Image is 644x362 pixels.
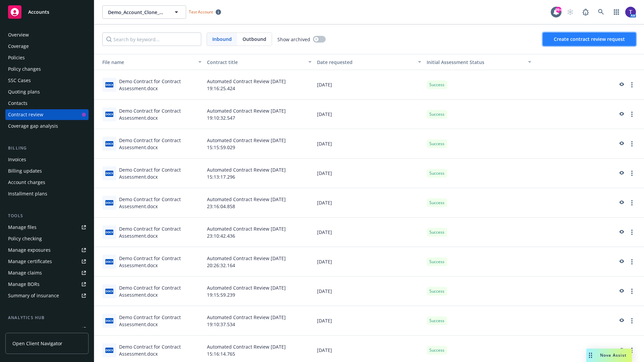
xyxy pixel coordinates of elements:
div: Tools [5,213,89,219]
div: Coverage gap analysis [8,121,58,131]
a: more [628,228,636,236]
div: Demo Contract for Contract Assessment.docx [119,137,202,151]
div: Manage claims [8,267,42,278]
a: Manage certificates [5,256,89,267]
div: Automated Contract Review [DATE] 23:10:42.436 [204,218,314,247]
div: Summary of insurance [8,290,59,301]
div: [DATE] [314,100,424,129]
a: more [628,140,636,148]
a: Loss summary generator [5,324,89,335]
div: Contract title [207,59,304,66]
span: Success [429,318,444,324]
div: Automated Contract Review [DATE] 19:15:59.239 [204,277,314,306]
span: docx [105,112,113,117]
span: Demo_Account_Clone_QA_CR_Tests_Demo [108,9,166,16]
div: Automated Contract Review [DATE] 23:16:04.858 [204,188,314,218]
div: Automated Contract Review [DATE] 20:26:32.164 [204,247,314,277]
span: Initial Assessment Status [427,59,484,65]
div: Automated Contract Review [DATE] 15:13:17.296 [204,159,314,188]
div: 99+ [555,7,561,13]
div: Date requested [317,59,414,66]
div: [DATE] [314,247,424,277]
a: more [628,199,636,207]
div: [DATE] [314,188,424,218]
span: docx [105,348,113,353]
div: Account charges [8,177,45,188]
a: preview [617,140,625,148]
span: Show archived [277,36,310,43]
span: Success [429,288,444,294]
div: SSC Cases [8,75,31,86]
div: Demo Contract for Contract Assessment.docx [119,107,202,121]
div: Analytics hub [5,314,89,321]
a: Installment plans [5,188,89,199]
span: Accounts [28,9,49,15]
span: Outbound [237,33,272,46]
button: Demo_Account_Clone_QA_CR_Tests_Demo [102,5,186,19]
a: preview [617,199,625,207]
a: Start snowing [563,5,577,19]
div: Invoices [8,154,26,165]
a: more [628,169,636,177]
a: Invoices [5,154,89,165]
span: Success [429,259,444,265]
a: Billing updates [5,166,89,176]
span: Success [429,229,444,235]
div: [DATE] [314,277,424,306]
button: Contract title [204,54,314,70]
a: SSC Cases [5,75,89,86]
div: Manage exposures [8,245,51,255]
input: Search by keyword... [102,33,201,46]
a: Manage exposures [5,245,89,255]
a: more [628,346,636,354]
a: Account charges [5,177,89,188]
a: Switch app [610,5,623,19]
div: Demo Contract for Contract Assessment.docx [119,78,202,92]
button: Date requested [314,54,424,70]
span: docx [105,230,113,235]
div: Manage files [8,222,37,233]
span: docx [105,171,113,176]
img: photo [625,7,636,17]
span: Success [429,200,444,206]
a: preview [617,258,625,266]
div: [DATE] [314,306,424,336]
div: [DATE] [314,159,424,188]
span: docx [105,318,113,323]
a: preview [617,287,625,295]
a: Coverage [5,41,89,52]
span: Test Account [189,9,213,15]
span: Success [429,141,444,147]
div: Automated Contract Review [DATE] 19:16:25.424 [204,70,314,100]
a: Report a Bug [579,5,592,19]
a: more [628,81,636,89]
a: Search [594,5,608,19]
div: [DATE] [314,70,424,100]
a: Overview [5,29,89,40]
div: Contacts [8,98,28,109]
div: Billing [5,145,89,152]
a: preview [617,346,625,354]
div: Toggle SortBy [427,59,524,66]
div: Manage certificates [8,256,52,267]
a: Contacts [5,98,89,109]
div: File name [97,59,194,66]
div: Demo Contract for Contract Assessment.docx [119,196,202,210]
a: preview [617,317,625,325]
span: docx [105,259,113,264]
span: Success [429,111,444,117]
a: more [628,317,636,325]
div: Automated Contract Review [DATE] 19:10:37.534 [204,306,314,336]
div: Automated Contract Review [DATE] 19:10:32.547 [204,100,314,129]
div: Policy changes [8,64,41,74]
span: docx [105,82,113,87]
div: Policies [8,52,25,63]
a: Contract review [5,109,89,120]
span: docx [105,289,113,294]
span: Open Client Navigator [12,340,62,347]
div: Manage BORs [8,279,40,290]
div: [DATE] [314,129,424,159]
div: Toggle SortBy [97,59,194,66]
